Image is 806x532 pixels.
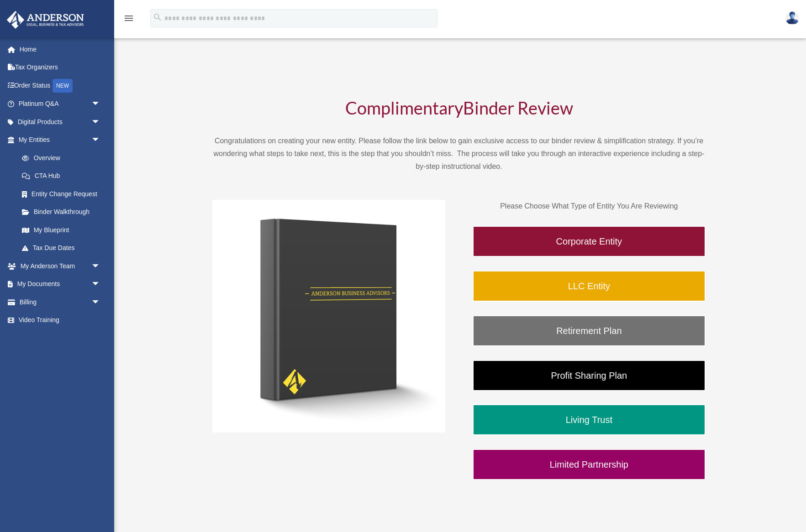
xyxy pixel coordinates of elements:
[123,16,134,24] a: menu
[13,149,114,167] a: Overview
[345,97,463,118] span: Complimentary
[6,113,114,131] a: Digital Productsarrow_drop_down
[6,257,114,275] a: My Anderson Teamarrow_drop_down
[473,404,706,435] a: Living Trust
[91,131,110,150] span: arrow_drop_down
[4,11,87,29] img: Anderson Advisors Platinum Portal
[6,275,114,293] a: My Documentsarrow_drop_down
[473,226,706,257] a: Corporate Entity
[473,271,706,302] a: LLC Entity
[6,58,114,77] a: Tax Organizers
[473,360,706,391] a: Profit Sharing Plan
[6,131,114,149] a: My Entitiesarrow_drop_down
[91,293,110,312] span: arrow_drop_down
[6,95,114,113] a: Platinum Q&Aarrow_drop_down
[13,185,114,203] a: Entity Change Request
[91,95,110,114] span: arrow_drop_down
[6,40,114,58] a: Home
[6,293,114,311] a: Billingarrow_drop_down
[473,200,706,213] p: Please Choose What Type of Entity You Are Reviewing
[123,13,134,24] i: menu
[153,12,163,22] i: search
[463,97,573,118] span: Binder Review
[473,449,706,480] a: Limited Partnership
[212,135,706,173] p: Congratulations on creating your new entity. Please follow the link below to gain exclusive acces...
[13,167,114,185] a: CTA Hub
[6,311,114,329] a: Video Training
[785,11,799,25] img: User Pic
[13,221,114,239] a: My Blueprint
[473,315,706,346] a: Retirement Plan
[13,203,110,221] a: Binder Walkthrough
[53,79,73,93] div: NEW
[13,239,114,257] a: Tax Due Dates
[91,257,110,276] span: arrow_drop_down
[6,76,114,95] a: Order StatusNEW
[91,275,110,294] span: arrow_drop_down
[91,113,110,131] span: arrow_drop_down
